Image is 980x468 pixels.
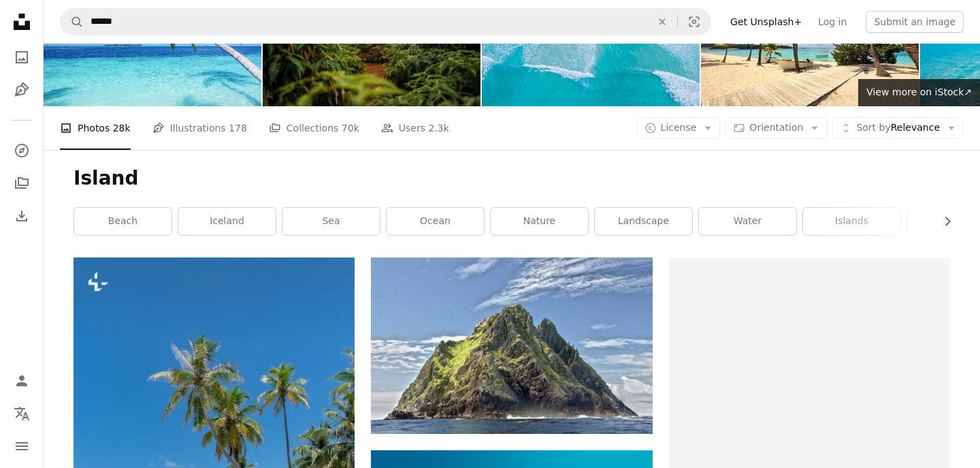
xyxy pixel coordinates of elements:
[371,258,652,434] img: landscape photo of mountain island
[749,122,803,133] span: Orientation
[8,400,35,427] button: Language
[935,208,950,235] button: scroll list to the right
[810,11,855,33] a: Log in
[856,122,890,133] span: Sort by
[381,106,449,150] a: Users 2.3k
[60,8,711,35] form: Find visuals sitewide
[8,433,35,460] button: Menu
[428,121,448,136] span: 2.3k
[8,170,35,197] a: Collections
[8,202,35,230] a: Download History
[73,166,950,191] h1: Island
[832,117,964,139] button: Sort byRelevance
[8,76,35,104] a: Illustrations
[803,208,900,235] a: islands
[866,87,972,97] span: View more on iStock ↗
[866,11,964,33] button: Submit an image
[152,106,247,150] a: Illustrations 178
[342,121,359,136] span: 70k
[699,208,796,235] a: water
[8,367,35,394] a: Log in / Sign up
[661,122,697,133] span: License
[722,11,810,33] a: Get Unsplash+
[8,8,35,38] a: Home — Unsplash
[74,208,171,235] a: beach
[491,208,588,235] a: nature
[178,208,276,235] a: iceland
[387,208,484,235] a: ocean
[637,117,721,139] button: License
[8,137,35,164] a: Explore
[371,339,652,352] a: landscape photo of mountain island
[856,121,940,135] span: Relevance
[595,208,692,235] a: landscape
[858,79,980,106] a: View more on iStock↗
[229,121,247,136] span: 178
[8,44,35,71] a: Photos
[647,9,677,35] button: Clear
[678,9,710,35] button: Visual search
[61,9,84,35] button: Search Unsplash
[269,106,359,150] a: Collections 70k
[725,117,827,139] button: Orientation
[282,208,380,235] a: sea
